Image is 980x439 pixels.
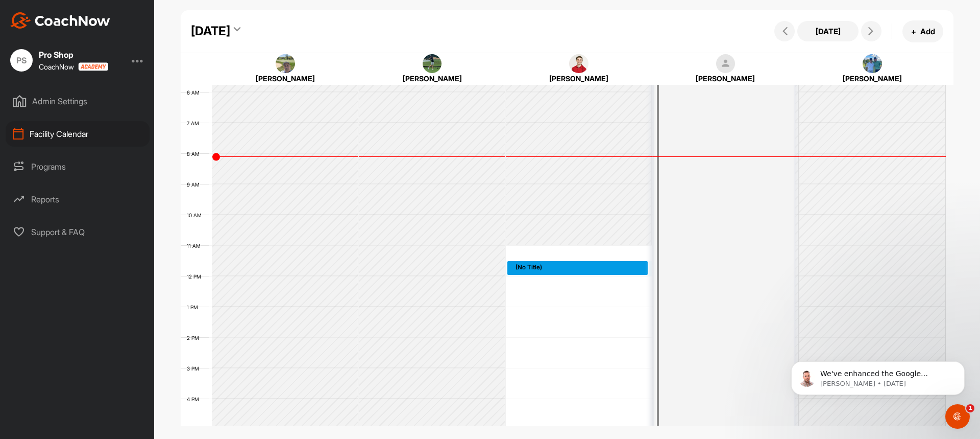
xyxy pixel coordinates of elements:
div: 7 AM [181,120,209,126]
span: + [911,26,916,37]
div: Support & FAQ [6,219,150,245]
span: 1 [966,404,974,412]
div: Facility Calendar [6,121,150,147]
div: 4 PM [181,396,209,402]
img: CoachNow acadmey [78,62,108,71]
p: Message from Alex, sent 1d ago [44,39,176,49]
iframe: Intercom notifications message [776,340,980,411]
div: [PERSON_NAME] [812,73,933,84]
img: square_default-ef6cabf814de5a2bf16c804365e32c732080f9872bdf737d349900a9daf73cf9.png [716,54,736,74]
div: 3 PM [181,365,209,372]
div: [PERSON_NAME] [665,73,786,84]
div: 11 AM [181,243,211,249]
img: square_1ba95a1c99e6952c22ea10d324b08980.jpg [423,54,442,74]
div: CoachNow [39,62,108,71]
div: (No Title) [516,263,647,272]
div: 9 AM [181,181,210,188]
div: 2 PM [181,335,209,341]
button: +Add [902,20,943,42]
div: [PERSON_NAME] [225,73,346,84]
div: Pro Shop [39,51,108,59]
iframe: Intercom live chat [945,404,970,429]
div: Admin Settings [6,88,150,114]
div: 8 AM [181,151,210,157]
span: We've enhanced the Google Calendar integration for a more seamless experience. If you haven't lin... [44,30,173,150]
div: 10 AM [181,212,212,218]
div: 6 AM [181,89,210,96]
div: [PERSON_NAME] [518,73,639,84]
div: 12 PM [181,273,211,280]
div: Programs [6,154,150,179]
div: PS [10,49,33,72]
div: [DATE] [191,22,230,40]
button: [DATE] [797,21,859,41]
img: square_4b407b35e989d55f3d3b224a3b9ffcf6.jpg [863,54,882,74]
img: square_d106af1cbb243ddbf65b256467a49084.jpg [569,54,589,74]
div: 1 PM [181,304,208,310]
div: [PERSON_NAME] [372,73,493,84]
img: square_35322a8c203840fbb0b11e7a66f8ca14.jpg [276,54,295,74]
img: CoachNow [10,12,110,29]
div: Reports [6,187,150,212]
